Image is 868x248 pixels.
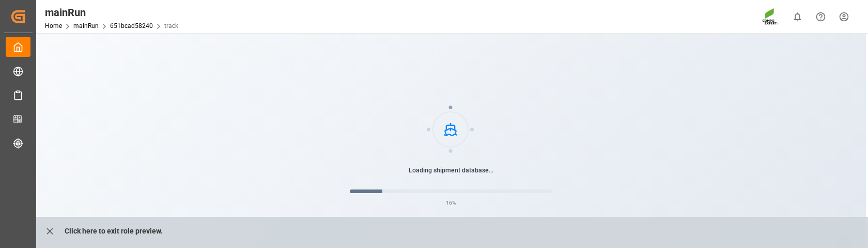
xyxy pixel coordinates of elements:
[786,5,809,28] button: show 0 new notifications
[45,5,178,20] div: mainRun
[809,5,832,28] button: Help Center
[110,22,153,30] a: 651bcad58240
[73,22,99,30] a: mainRun
[762,8,779,26] img: Screenshot%202023-09-29%20at%2010.02.21.png_1712312052.png
[39,221,60,241] button: close role preview
[45,22,62,30] a: Home
[446,199,456,207] span: 16 %
[350,166,552,175] p: Loading shipment database...
[65,221,163,241] p: Click here to exit role preview.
